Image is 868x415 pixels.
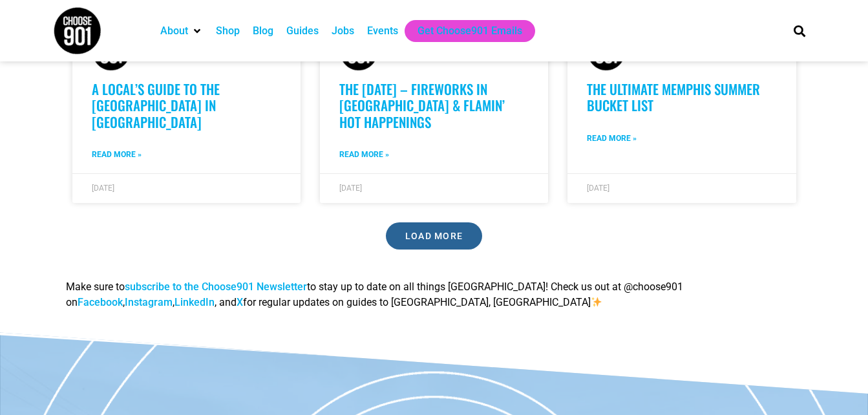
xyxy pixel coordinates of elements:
a: A Local’s Guide to the [GEOGRAPHIC_DATA] in [GEOGRAPHIC_DATA] [92,79,220,131]
a: X [237,296,243,308]
a: Load More [386,222,483,250]
div: About [154,20,209,42]
a: Facebook [78,296,123,308]
nav: Main nav [154,20,772,42]
img: ✨ [591,297,602,307]
span: Load More [405,231,463,240]
span: [DATE] [339,184,362,193]
a: Events [367,23,398,39]
a: Blog [253,23,273,39]
a: Read more about A Local’s Guide to the Edge District in Memphis [92,149,142,160]
a: The Ultimate Memphis Summer Bucket List [587,79,760,115]
a: The [DATE] – Fireworks in [GEOGRAPHIC_DATA] & Flamin’ Hot Happenings [339,79,505,131]
a: Instagram [125,296,173,308]
a: LinkedIn [175,296,215,308]
a: Read more about The Ultimate Memphis Summer Bucket List [587,133,637,144]
a: Read more about The 4th of July – Fireworks in Memphis & Flamin’ Hot Happenings [339,149,389,160]
a: Jobs [332,23,354,39]
a: Shop [216,23,240,39]
span: Make sure to to stay up to date on all things [GEOGRAPHIC_DATA]! Check us out at @choose901 on , ... [66,281,683,308]
a: Get Choose901 Emails [418,23,522,39]
a: Guides [286,23,319,39]
a: About [160,23,188,39]
div: Search [789,20,810,41]
span: [DATE] [587,184,609,193]
span: [DATE] [92,184,114,193]
a: subscribe to the Choose901 Newsletter [125,281,307,293]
